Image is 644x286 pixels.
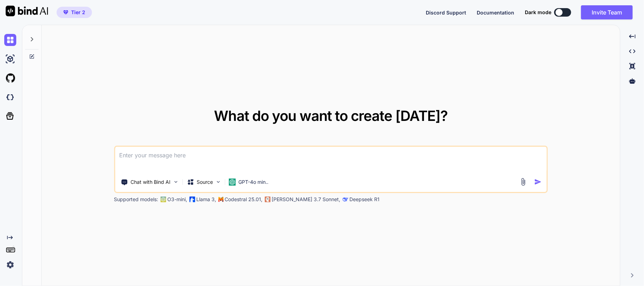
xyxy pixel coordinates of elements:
[4,72,16,84] img: githubLight
[4,53,16,65] img: ai-studio
[4,34,16,46] img: chat
[4,259,16,271] img: settings
[426,10,466,16] span: Discord Support
[130,179,170,186] p: Chat with Bind AI
[342,197,348,202] img: claude
[197,179,213,186] p: Source
[525,9,551,16] span: Dark mode
[238,179,268,186] p: GPT-4o min..
[349,196,379,203] p: Deepseek R1
[167,196,187,203] p: O3-mini,
[228,179,236,186] img: GPT-4o mini
[426,9,466,16] button: Discord Support
[189,197,195,202] img: Llama2
[114,196,158,203] p: Supported models:
[519,178,527,186] img: attachment
[57,7,92,18] button: premiumTier 2
[4,91,16,103] img: darkCloudIdeIcon
[71,9,85,16] span: Tier 2
[477,10,514,16] span: Documentation
[160,197,166,202] img: GPT-4
[218,197,223,202] img: Mistral-AI
[272,196,340,203] p: [PERSON_NAME] 3.7 Sonnet,
[196,196,216,203] p: Llama 3,
[534,178,542,186] img: icon
[173,179,179,185] img: Pick Tools
[6,6,48,16] img: Bind AI
[215,179,221,185] img: Pick Models
[63,10,68,14] img: premium
[214,107,448,124] span: What do you want to create [DATE]?
[581,5,633,19] button: Invite Team
[477,9,514,16] button: Documentation
[265,197,270,202] img: claude
[225,196,262,203] p: Codestral 25.01,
